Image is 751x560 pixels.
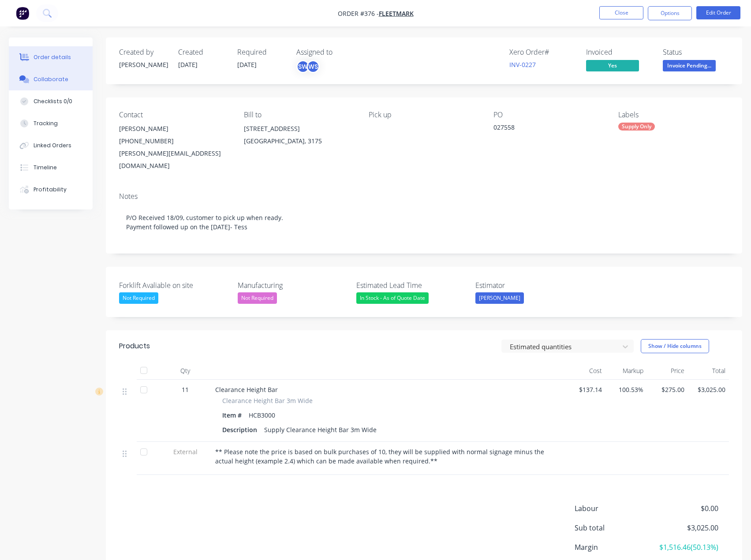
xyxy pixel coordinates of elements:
span: Yes [586,60,639,71]
div: Invoiced [586,48,652,56]
span: $3,025.00 [653,523,718,533]
div: Description [222,423,261,436]
button: Show / Hide columns [641,339,709,353]
div: Checklists 0/0 [34,97,72,105]
div: P/O Received 18/09, customer to pick up when ready. Payment followed up on the [DATE]- Tess [119,204,729,240]
div: Products [119,341,150,351]
div: 027558 [493,123,604,135]
div: Collaborate [34,75,68,83]
div: PO [493,111,604,119]
div: Markup [605,362,646,380]
div: WS [306,60,320,73]
span: $1,516.46 ( 50.13 %) [653,542,718,553]
button: Close [599,6,643,19]
span: Order #376 - [338,9,379,18]
div: [PHONE_NUMBER] [119,135,230,147]
span: $3,025.00 [691,385,725,394]
span: Labour [575,503,653,514]
div: Xero Order # [509,48,575,56]
span: Invoice Pending... [663,60,716,71]
div: Supply Only [618,123,655,131]
span: External [162,447,208,456]
button: Edit Order [696,6,740,19]
div: Required [237,48,286,56]
div: Assigned to [296,48,385,56]
span: Clearance Height Bar [215,385,278,394]
label: Estimator [475,280,586,291]
a: Fleetmark [379,9,414,18]
div: Total [688,362,729,380]
button: Timeline [9,157,93,179]
span: Margin [575,542,653,553]
button: Checklists 0/0 [9,90,93,112]
span: $0.00 [653,503,718,514]
div: Tracking [34,119,58,127]
div: Item # [222,409,245,422]
label: Manufacturing [238,280,348,291]
div: Qty [159,362,212,380]
div: [GEOGRAPHIC_DATA], 3175 [244,135,355,147]
div: Created by [119,48,168,56]
img: Factory [16,7,29,20]
div: Cost [564,362,605,380]
div: SW [296,60,310,73]
button: Collaborate [9,68,93,90]
div: Linked Orders [34,142,71,149]
button: Profitability [9,179,93,201]
div: [PERSON_NAME] [119,60,168,69]
button: Order details [9,46,93,68]
span: 100.53% [609,385,643,394]
div: Supply Clearance Height Bar 3m Wide [261,423,380,436]
div: Labels [618,111,729,119]
label: Forklift Avaliable on site [119,280,229,291]
button: Invoice Pending... [663,60,716,73]
div: Contact [119,111,230,119]
div: Notes [119,192,729,201]
span: 11 [182,385,189,394]
a: INV-0227 [509,60,536,69]
div: Timeline [34,164,57,172]
button: Options [648,6,692,20]
button: Tracking [9,112,93,134]
div: In Stock - As of Quote Date [356,292,429,304]
span: [DATE] [178,60,198,69]
div: [PERSON_NAME][PHONE_NUMBER][PERSON_NAME][EMAIL_ADDRESS][DOMAIN_NAME] [119,123,230,172]
div: [PERSON_NAME][EMAIL_ADDRESS][DOMAIN_NAME] [119,147,230,172]
div: Created [178,48,227,56]
span: [DATE] [237,60,257,69]
div: Bill to [244,111,355,119]
span: Clearance Height Bar 3m Wide [222,396,313,405]
span: $275.00 [650,385,684,394]
div: Order details [34,53,71,61]
div: Profitability [34,186,67,194]
div: Price [647,362,688,380]
div: HCB3000 [245,409,279,422]
div: [PERSON_NAME] [119,123,230,135]
button: SWWS [296,60,320,73]
div: [PERSON_NAME] [475,292,524,304]
div: Not Required [119,292,158,304]
button: Linked Orders [9,134,93,157]
span: $137.14 [568,385,602,394]
div: Pick up [369,111,479,119]
span: Sub total [575,523,653,533]
label: Estimated Lead Time [356,280,467,291]
div: Not Required [238,292,277,304]
div: [STREET_ADDRESS][GEOGRAPHIC_DATA], 3175 [244,123,355,151]
span: ** Please note the price is based on bulk purchases of 10, they will be supplied with normal sign... [215,448,546,465]
div: Status [663,48,729,56]
div: [STREET_ADDRESS] [244,123,355,135]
